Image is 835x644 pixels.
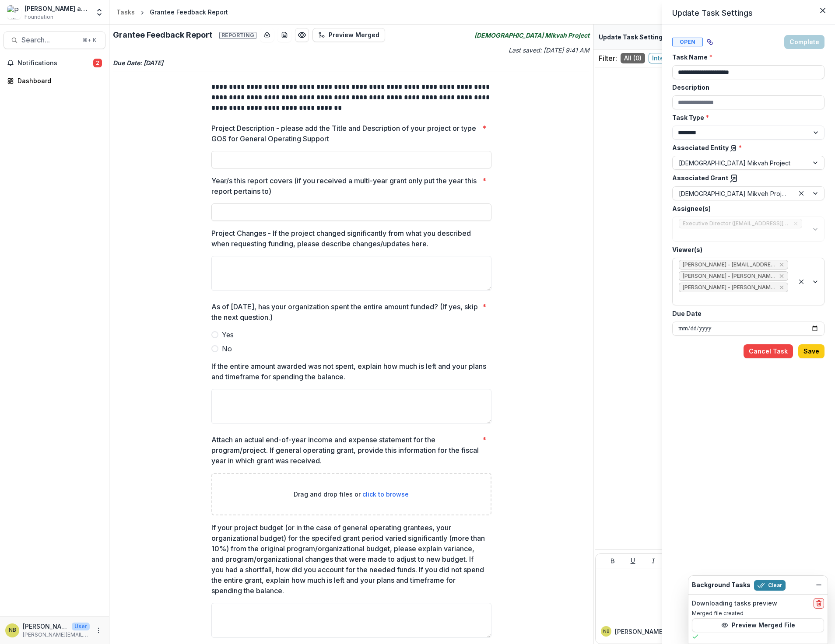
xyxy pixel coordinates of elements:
[692,581,751,589] h2: Background Tasks
[683,273,775,279] span: [PERSON_NAME] - [PERSON_NAME][EMAIL_ADDRESS][DOMAIN_NAME]
[683,284,775,290] span: [PERSON_NAME] - [PERSON_NAME][EMAIL_ADDRESS][DOMAIN_NAME]
[672,245,819,254] label: Viewer(s)
[703,35,717,49] button: View dependent tasks
[672,309,819,318] label: Due Date
[692,609,824,617] p: Merged file created
[672,143,819,152] label: Associated Entity
[754,580,786,591] button: Clear
[796,188,807,199] div: Clear selected options
[814,580,824,590] button: Dismiss
[672,113,819,122] label: Task Type
[778,272,785,280] div: Remove Nancy Berman - nancy@pmbfoundation.org
[672,83,819,92] label: Description
[816,3,830,17] button: Close
[672,173,819,183] label: Associated Grant
[692,600,777,607] h2: Downloading tasks preview
[814,598,824,609] button: delete
[672,52,819,62] label: Task Name
[784,35,824,49] button: Complete
[683,262,775,268] span: [PERSON_NAME] - [EMAIL_ADDRESS][DOMAIN_NAME]
[672,38,703,46] span: Open
[744,344,793,358] button: Cancel Task
[672,204,819,213] label: Assignee(s)
[798,344,824,358] button: Save
[778,260,785,269] div: Remove Melissa Bemel - administrator@pmbfoundation.org
[778,283,785,292] div: Remove Rebecca Bloch - rebecca@pmbfoundation.org
[796,276,807,287] div: Clear selected options
[692,618,824,632] button: Preview Merged File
